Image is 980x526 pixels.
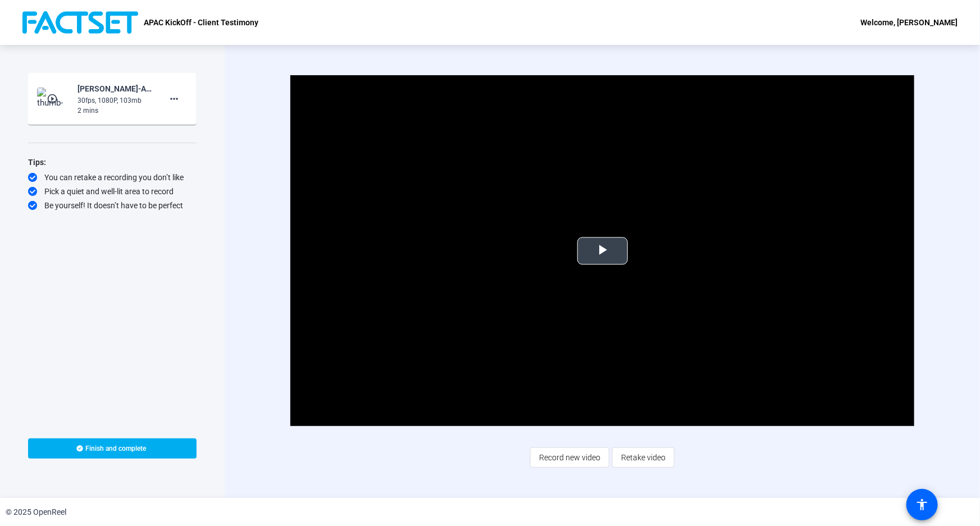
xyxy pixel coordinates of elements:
div: © 2025 OpenReel [6,506,66,518]
div: Video Player [290,75,914,426]
mat-icon: more_horiz [167,92,181,106]
div: You can retake a recording you don’t like [28,172,197,183]
div: Tips: [28,155,197,169]
div: Pick a quiet and well-lit area to record [28,186,197,197]
button: Finish and complete [28,438,197,459]
mat-icon: play_circle_outline [47,93,60,104]
div: 30fps, 1080P, 103mb [78,95,153,106]
button: Retake video [612,447,674,468]
button: Play Video [577,237,628,264]
div: 2 mins [78,106,153,116]
img: OpenReel logo [22,11,138,34]
img: thumb-nail [37,88,70,110]
mat-icon: accessibility [915,498,929,511]
span: Retake video [621,447,666,468]
span: Record new video [539,447,600,468]
div: [PERSON_NAME]-APAC KickOff - Client Testimony-APAC KickOff - Client Testimony-1756370244441-webcam [78,82,153,95]
span: Finish and complete [86,444,147,453]
p: APAC KickOff - Client Testimony [144,16,258,29]
button: Record new video [530,447,609,468]
div: Be yourself! It doesn’t have to be perfect [28,200,197,211]
div: Welcome, [PERSON_NAME] [860,16,958,29]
